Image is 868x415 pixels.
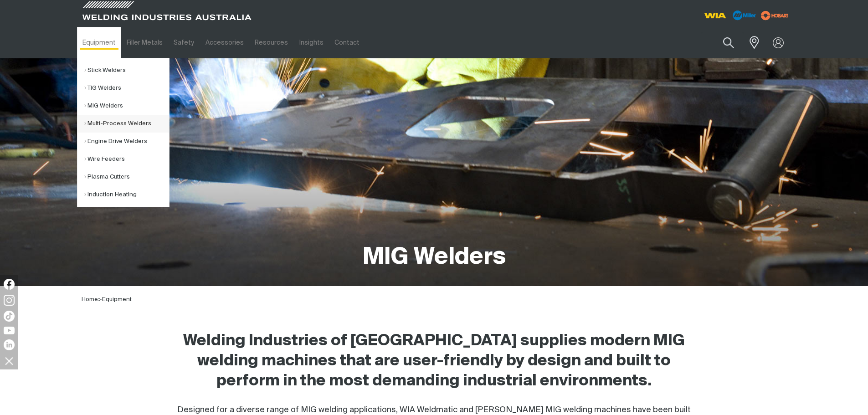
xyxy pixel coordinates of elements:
[121,27,168,58] a: Filler Metals
[4,311,15,322] img: TikTok
[4,339,15,350] img: LinkedIn
[1,353,17,369] img: hide socials
[84,115,169,133] a: Multi-Process Welders
[293,27,329,58] a: Insights
[84,97,169,115] a: MIG Welders
[98,297,102,302] span: >
[329,27,365,58] a: Contact
[177,331,691,391] h2: Welding Industries of [GEOGRAPHIC_DATA] supplies modern MIG welding machines that are user-friend...
[77,27,121,58] a: Equipment
[82,297,98,302] a: Home
[4,279,15,290] img: Facebook
[77,58,169,207] ul: Equipment Submenu
[84,150,169,168] a: Wire Feeders
[363,243,506,272] h1: MIG Welders
[84,79,169,97] a: TIG Welders
[84,133,169,150] a: Engine Drive Welders
[701,32,744,53] input: Product name or item number...
[4,327,15,334] img: YouTube
[758,9,791,22] img: miller
[84,61,169,79] a: Stick Welders
[84,168,169,186] a: Plasma Cutters
[4,295,15,306] img: Instagram
[249,27,293,58] a: Resources
[168,27,200,58] a: Safety
[102,297,132,302] a: Equipment
[84,186,169,204] a: Induction Heating
[713,32,744,53] button: Search products
[77,27,613,58] nav: Main
[200,27,249,58] a: Accessories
